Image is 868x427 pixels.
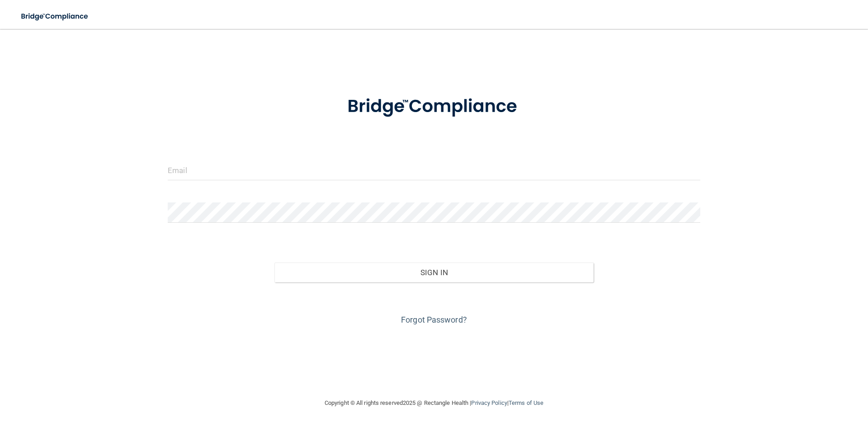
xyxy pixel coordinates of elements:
[471,399,507,406] a: Privacy Policy
[329,83,539,130] img: bridge_compliance_login_screen.278c3ca4.svg
[401,315,467,324] a: Forgot Password?
[269,389,599,418] div: Copyright © All rights reserved 2025 @ Rectangle Health | |
[168,160,700,180] input: Email
[14,7,97,26] img: bridge_compliance_login_screen.278c3ca4.svg
[274,263,594,282] button: Sign In
[509,399,543,406] a: Terms of Use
